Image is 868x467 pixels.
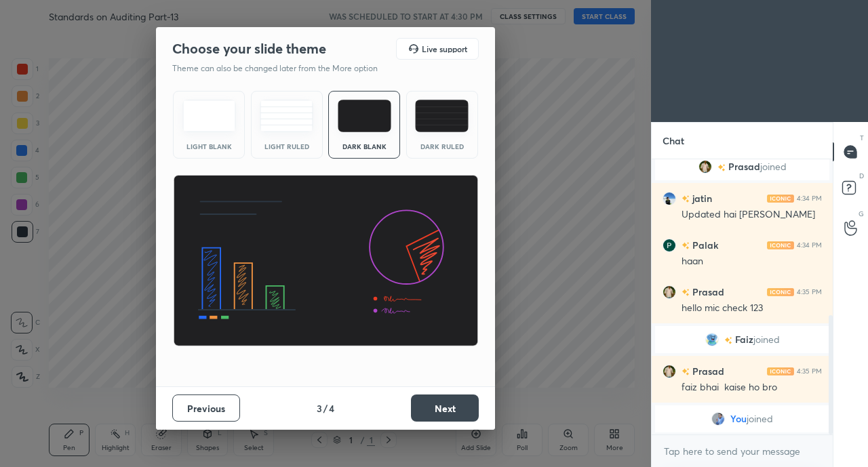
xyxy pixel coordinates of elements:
[652,159,833,435] div: grid
[422,45,467,53] h5: Live support
[172,394,240,422] button: Previous
[323,401,328,415] h4: /
[730,413,747,424] span: You
[747,413,773,424] span: joined
[860,133,864,143] p: T
[767,241,794,249] img: iconic-light.a09c19a4.png
[415,100,469,132] img: darkRuledTheme.de295e13.svg
[728,161,760,172] span: Prasad
[172,62,392,75] p: Theme can also be changed later from the More option
[652,123,695,159] p: Chat
[173,175,479,347] img: darkThemeBanner.d06ce4a2.svg
[797,367,822,375] div: 4:35 PM
[753,334,780,345] span: joined
[767,288,794,296] img: iconic-light.a09c19a4.png
[698,160,712,174] img: 057d39644fc24ec5a0e7dadb9b8cee73.None
[338,100,391,132] img: darkTheme.f0cc69e5.svg
[682,289,690,296] img: no-rating-badge.077c3623.svg
[663,365,676,378] img: 057d39644fc24ec5a0e7dadb9b8cee73.None
[690,285,724,299] h6: Prasad
[415,143,469,150] div: Dark Ruled
[682,368,690,375] img: no-rating-badge.077c3623.svg
[172,40,326,58] h2: Choose your slide theme
[682,242,690,249] img: no-rating-badge.077c3623.svg
[797,288,822,296] div: 4:35 PM
[735,334,753,345] span: Faiz
[337,143,391,150] div: Dark Blank
[797,195,822,203] div: 4:34 PM
[690,238,718,252] h6: Palak
[705,333,719,346] img: 55217f3dff024453aea763d2342d394f.png
[690,364,724,378] h6: Prasad
[682,381,822,394] div: faiz bhai kaise ho bro
[663,239,676,252] img: 78d276a1fe3145d5acf4ec177bd2800b.39264937_3
[663,285,676,299] img: 057d39644fc24ec5a0e7dadb9b8cee73.None
[797,241,822,249] div: 4:34 PM
[260,100,313,132] img: lightRuledTheme.5fabf969.svg
[859,209,864,219] p: G
[182,100,236,132] img: lightTheme.e5ed3b09.svg
[767,367,794,375] img: iconic-light.a09c19a4.png
[859,171,864,181] p: D
[682,195,690,203] img: no-rating-badge.077c3623.svg
[260,143,314,150] div: Light Ruled
[767,195,794,203] img: iconic-light.a09c19a4.png
[760,161,787,172] span: joined
[711,412,725,426] img: 5a270568c3c64797abd277386626bc37.jpg
[682,302,822,315] div: hello mic check 123
[682,208,822,222] div: Updated hai [PERSON_NAME]
[663,192,676,205] img: 484a4038a7ba428dad51a85f2878fb39.jpg
[317,401,322,415] h4: 3
[717,164,726,171] img: no-rating-badge.077c3623.svg
[182,143,236,150] div: Light Blank
[690,191,712,205] h6: jatin
[411,394,479,422] button: Next
[682,255,822,268] div: haan
[724,337,732,344] img: no-rating-badge.077c3623.svg
[329,401,334,415] h4: 4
